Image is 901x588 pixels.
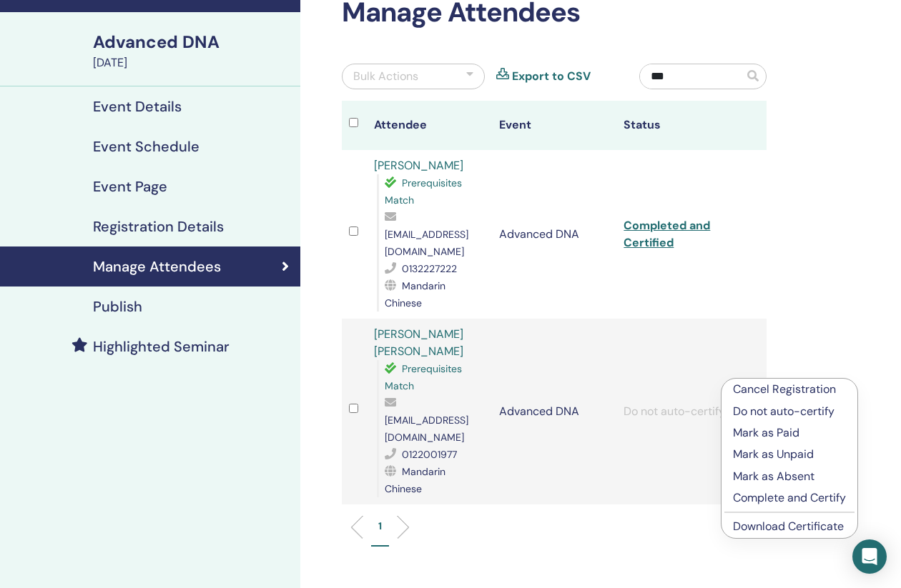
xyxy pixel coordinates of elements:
[93,138,200,155] h4: Event Schedule
[93,98,182,115] h4: Event Details
[93,218,224,235] h4: Registration Details
[385,176,462,206] span: Prerequisites Match
[624,218,710,250] a: Completed and Certified
[93,338,230,355] h4: Highlighted Seminar
[852,539,887,574] div: Open Intercom Messenger
[733,424,846,442] p: Mark as Paid
[402,262,457,275] span: 0132227222
[733,381,846,398] p: Cancel Registration
[733,446,846,463] p: Mark as Unpaid
[733,519,844,534] a: Download Certificate
[385,279,445,309] span: Mandarin Chinese
[93,298,142,315] h4: Publish
[374,158,463,173] a: [PERSON_NAME]
[93,178,167,195] h4: Event Page
[367,101,492,150] th: Attendee
[385,362,462,392] span: Prerequisites Match
[733,489,846,507] p: Complete and Certify
[492,150,617,319] td: Advanced DNA
[93,54,292,71] div: [DATE]
[492,101,617,150] th: Event
[385,465,445,495] span: Mandarin Chinese
[733,468,846,485] p: Mark as Absent
[385,228,468,258] span: [EMAIL_ADDRESS][DOMAIN_NAME]
[93,258,221,275] h4: Manage Attendees
[378,519,382,534] p: 1
[512,68,591,85] a: Export to CSV
[402,448,457,461] span: 0122001977
[492,319,617,504] td: Advanced DNA
[385,414,468,444] span: [EMAIL_ADDRESS][DOMAIN_NAME]
[84,30,300,71] a: Advanced DNA[DATE]
[93,30,292,54] div: Advanced DNA
[733,403,846,420] p: Do not auto-certify
[353,68,418,85] div: Bulk Actions
[374,327,463,359] a: [PERSON_NAME] [PERSON_NAME]
[616,101,742,150] th: Status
